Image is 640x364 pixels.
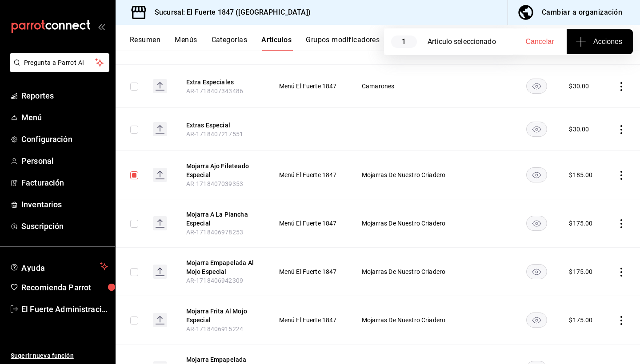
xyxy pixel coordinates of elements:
[362,220,449,226] span: Mojarras De Nuestro Criadero
[186,258,257,276] button: edit-product-location
[21,281,108,293] span: Recomienda Parrot
[186,87,243,95] span: AR-1718407343486
[617,316,626,325] button: actions
[362,83,449,89] span: Camarones
[21,198,108,210] span: Inventarios
[186,162,257,179] button: edit-product-location
[11,351,108,360] span: Sugerir nueva función
[569,82,589,91] div: $ 30.00
[617,125,626,134] button: actions
[617,82,626,91] button: actions
[186,121,257,130] button: edit-product-location
[526,38,554,46] span: Cancelar
[526,167,547,182] button: availability-product
[24,58,96,67] span: Pregunta a Parrot AI
[279,83,340,89] span: Menú El Fuerte 1847
[21,133,108,145] span: Configuración
[279,172,340,178] span: Menú El Fuerte 1847
[21,111,108,123] span: Menú
[21,261,96,272] span: Ayuda
[130,36,160,51] button: Resumen
[569,316,592,324] div: $ 175.00
[261,36,292,51] button: Artículos
[526,264,547,279] button: availability-product
[6,64,109,74] a: Pregunta a Parrot AI
[21,155,108,167] span: Personal
[526,79,547,94] button: availability-product
[362,317,449,323] span: Mojarras De Nuestro Criadero
[526,216,547,231] button: availability-product
[526,313,547,328] button: availability-product
[186,131,243,138] span: AR-1718407217551
[362,172,449,178] span: Mojarras De Nuestro Criadero
[186,325,243,332] span: AR-1718406915224
[186,44,243,51] span: AR-1718407395134
[279,269,340,275] span: Menú El Fuerte 1847
[21,90,108,102] span: Reportes
[279,317,340,323] span: Menú El Fuerte 1847
[428,36,513,47] div: Artículo seleccionado
[130,36,640,51] div: navigation tabs
[569,219,592,228] div: $ 175.00
[617,171,626,180] button: actions
[21,177,108,189] span: Facturación
[362,269,449,275] span: Mojarras De Nuestro Criadero
[569,170,592,179] div: $ 185.00
[186,229,243,236] span: AR-1718406978253
[306,36,380,51] button: Grupos modificadores
[577,36,622,47] span: Acciones
[542,6,622,19] div: Cambiar a organización
[186,78,257,87] button: edit-product-location
[567,29,633,54] button: Acciones
[186,180,243,187] span: AR-1718407039353
[569,267,592,276] div: $ 175.00
[513,29,567,54] button: Cancelar
[98,23,105,30] button: open_drawer_menu
[212,36,248,51] button: Categorías
[21,220,108,232] span: Suscripción
[391,36,417,48] span: 1
[569,125,589,134] div: $ 30.00
[186,307,257,324] button: edit-product-location
[175,36,197,51] button: Menús
[186,277,243,284] span: AR-1718406942309
[148,7,311,18] h3: Sucursal: El Fuerte 1847 ([GEOGRAPHIC_DATA])
[617,268,626,277] button: actions
[186,210,257,228] button: edit-product-location
[279,220,340,226] span: Menú El Fuerte 1847
[526,122,547,137] button: availability-product
[10,53,109,72] button: Pregunta a Parrot AI
[617,219,626,228] button: actions
[21,303,108,315] span: El Fuerte Administración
